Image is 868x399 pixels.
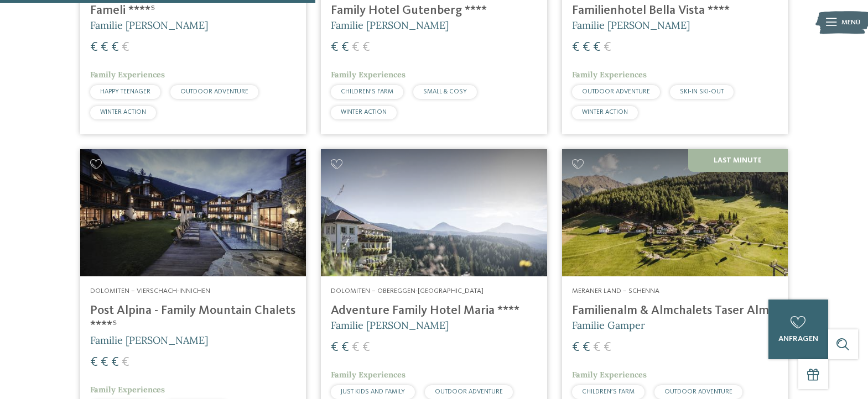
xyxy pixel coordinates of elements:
[341,109,387,116] span: WINTER ACTION
[331,341,339,354] span: €
[90,356,98,369] span: €
[90,41,98,54] span: €
[101,41,108,54] span: €
[572,319,645,332] span: Familie Gamper
[572,3,778,18] h4: Familienhotel Bella Vista ****
[331,70,406,80] span: Family Experiences
[331,319,449,332] span: Familie [PERSON_NAME]
[435,389,503,395] span: OUTDOOR ADVENTURE
[100,109,146,116] span: WINTER ACTION
[768,300,828,359] a: anfragen
[572,303,778,318] h4: Familienalm & Almchalets Taser Alm
[341,88,393,95] span: CHILDREN’S FARM
[101,356,108,369] span: €
[80,149,306,276] img: Post Alpina - Family Mountain Chalets ****ˢ
[362,41,370,54] span: €
[111,356,119,369] span: €
[582,389,635,395] span: CHILDREN’S FARM
[572,287,659,295] span: Meraner Land – Schenna
[341,389,405,395] span: JUST KIDS AND FAMILY
[90,70,165,80] span: Family Experiences
[90,19,208,32] span: Familie [PERSON_NAME]
[593,341,601,354] span: €
[122,41,129,54] span: €
[572,370,647,380] span: Family Experiences
[90,303,296,333] h4: Post Alpina - Family Mountain Chalets ****ˢ
[111,41,119,54] span: €
[331,41,339,54] span: €
[778,335,818,343] span: anfragen
[604,341,611,354] span: €
[583,41,590,54] span: €
[341,341,349,354] span: €
[352,341,360,354] span: €
[180,88,248,95] span: OUTDOOR ADVENTURE
[604,41,611,54] span: €
[352,41,360,54] span: €
[582,88,650,95] span: OUTDOOR ADVENTURE
[583,341,590,354] span: €
[90,385,165,395] span: Family Experiences
[331,303,537,318] h4: Adventure Family Hotel Maria ****
[331,19,449,32] span: Familie [PERSON_NAME]
[331,370,406,380] span: Family Experiences
[122,356,129,369] span: €
[572,19,690,32] span: Familie [PERSON_NAME]
[100,88,150,95] span: HAPPY TEENAGER
[664,389,732,395] span: OUTDOOR ADVENTURE
[321,149,547,276] img: Adventure Family Hotel Maria ****
[331,287,484,295] span: Dolomiten – Obereggen-[GEOGRAPHIC_DATA]
[572,41,580,54] span: €
[90,287,210,295] span: Dolomiten – Vierschach-Innichen
[423,88,467,95] span: SMALL & COSY
[562,149,788,276] img: Familienhotels gesucht? Hier findet ihr die besten!
[341,41,349,54] span: €
[572,341,580,354] span: €
[572,70,647,80] span: Family Experiences
[90,334,208,347] span: Familie [PERSON_NAME]
[362,341,370,354] span: €
[331,3,537,18] h4: Family Hotel Gutenberg ****
[582,109,628,116] span: WINTER ACTION
[680,88,724,95] span: SKI-IN SKI-OUT
[593,41,601,54] span: €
